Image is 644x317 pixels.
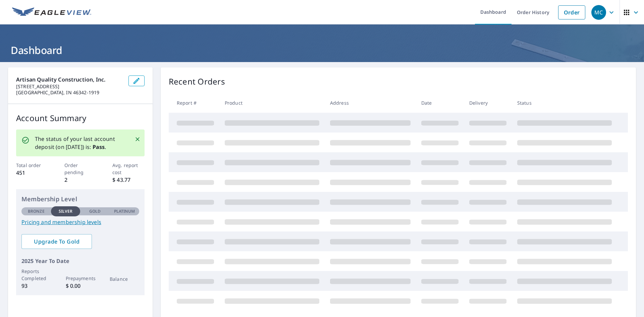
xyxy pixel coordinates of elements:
p: The status of your last account deposit (on [DATE]) is: . [35,135,126,151]
th: Product [219,93,325,113]
p: Avg. report cost [112,162,145,176]
p: $ 43.77 [112,176,145,184]
p: Gold [89,208,101,214]
p: Bronze [28,208,45,214]
p: Balance [110,275,139,282]
th: Report # [169,93,219,113]
p: Total order [16,162,48,169]
th: Date [416,93,464,113]
span: Upgrade To Gold [27,238,87,245]
p: 2 [64,176,97,184]
img: EV Logo [12,7,91,17]
b: Pass [93,143,105,151]
p: $ 0.00 [66,282,95,290]
p: Reports Completed [21,268,51,282]
a: Upgrade To Gold [21,234,92,249]
th: Address [325,93,416,113]
th: Status [512,93,617,113]
p: Membership Level [21,195,139,204]
p: Account Summary [16,112,145,124]
p: Artisan Quality Construction, Inc. [16,75,123,84]
p: [STREET_ADDRESS] [16,84,123,90]
div: MC [591,5,606,20]
p: [GEOGRAPHIC_DATA], IN 46342-1919 [16,90,123,96]
a: Pricing and membership levels [21,218,139,226]
button: Close [133,135,142,144]
th: Delivery [464,93,512,113]
p: 451 [16,169,48,177]
h1: Dashboard [8,43,636,57]
p: Recent Orders [169,75,225,88]
p: Silver [59,208,73,214]
p: Prepayments [66,275,95,282]
a: Order [558,5,585,19]
p: Platinum [114,208,135,214]
p: 2025 Year To Date [21,257,139,265]
p: Order pending [64,162,97,176]
p: 93 [21,282,51,290]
